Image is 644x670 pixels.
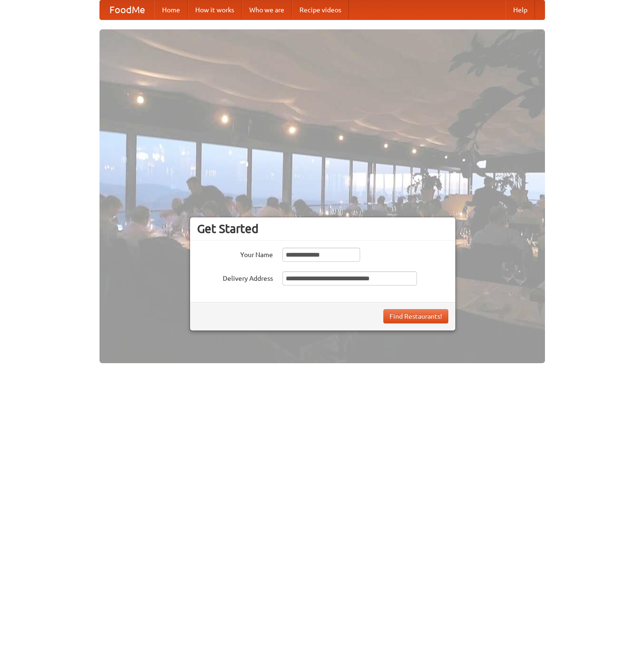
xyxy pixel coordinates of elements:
a: Who we are [242,0,292,19]
button: Find Restaurants! [383,309,448,323]
a: FoodMe [100,0,154,19]
label: Delivery Address [197,271,273,283]
label: Your Name [197,248,273,259]
a: How it works [188,0,242,19]
a: Help [506,0,535,19]
a: Home [154,0,188,19]
h3: Get Started [197,222,448,236]
a: Recipe videos [292,0,349,19]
